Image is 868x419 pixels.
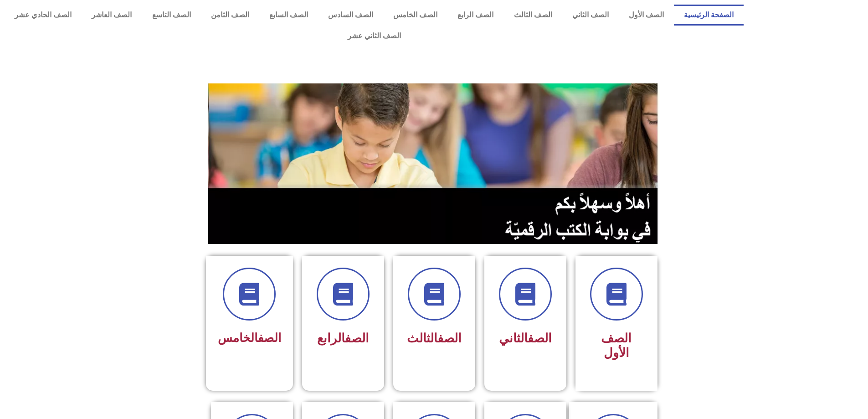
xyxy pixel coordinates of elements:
span: الخامس [218,331,281,345]
span: الثاني [499,331,552,346]
a: الصف السابع [259,5,318,26]
a: الصف [437,331,462,346]
a: الصف التاسع [142,5,200,26]
span: الثالث [407,331,462,346]
span: الصف الأول [601,331,632,360]
a: الصف [528,331,552,346]
a: الصف الثاني عشر [5,26,744,47]
a: الصف [258,331,281,345]
a: الصفحة الرئيسية [674,5,744,26]
a: الصف الثاني [562,5,619,26]
a: الصف الرابع [447,5,503,26]
a: الصف الثامن [201,5,259,26]
a: الصف [345,331,369,346]
span: الرابع [317,331,369,346]
a: الصف الحادي عشر [5,5,82,26]
a: الصف السادس [318,5,383,26]
a: الصف الخامس [383,5,447,26]
a: الصف الأول [619,5,674,26]
a: الصف العاشر [82,5,142,26]
a: الصف الثالث [503,5,562,26]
